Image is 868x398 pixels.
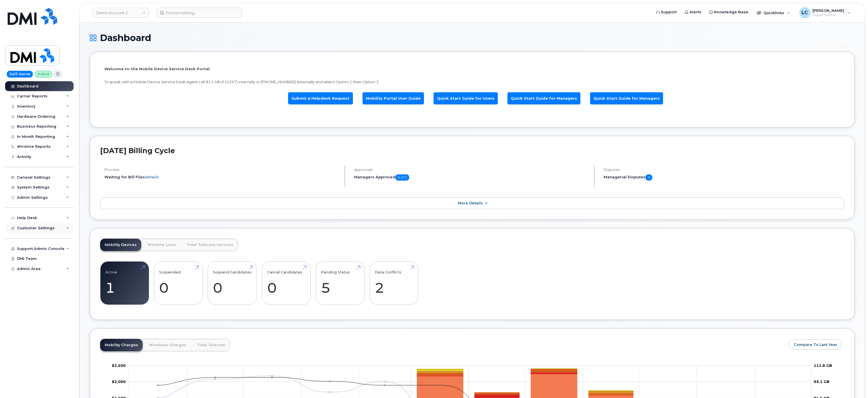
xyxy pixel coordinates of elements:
button: Customer Card [804,37,855,47]
a: Cancel Candidates 0 [267,264,305,302]
h4: Approvals [354,168,589,172]
span: Compare To Last Year [794,342,837,347]
h5: Managers Approved [354,174,589,181]
a: Total Telecom Services [182,239,238,251]
button: Compare To Last Year [789,339,842,350]
a: details [145,175,159,179]
tspan: 93.1 GB [814,379,830,384]
h2: [DATE] Billing Cycle [100,146,844,155]
a: Total Telecom [192,339,230,351]
a: Quick Start Guide for Managers [507,92,580,104]
a: Data Conflicts 2 [375,264,413,302]
tspan: $2,000 [112,379,126,384]
span: More Details [458,201,483,205]
a: Wirelines Charges [144,339,191,351]
h4: Process [104,168,340,172]
p: To speak with a Mobile Device Service Desk Agent call 811-HELP (4357) internally or [PHONE_NUMBER... [104,79,840,85]
a: Submit a Helpdesk Request [288,92,353,104]
g: $0 [112,379,126,384]
a: Wireline Lines [143,239,181,251]
p: Welcome to the Mobile Device Service Desk Portal [104,66,840,72]
tspan: 111.8 GB [814,363,832,367]
a: Quick Start Guide for Managers [590,92,663,104]
a: Quick Start Guide for Users [434,92,498,104]
a: Mobility Charges [100,339,143,351]
a: Mobility Portal User Guide [363,92,424,104]
span: 0 of 1 [395,174,409,181]
a: Suspended 0 [159,264,198,302]
g: $0 [112,363,126,367]
span: 0 [646,174,652,181]
li: Waiting for Bill Files [104,174,340,180]
a: Mobility Devices [100,239,141,251]
h5: Managerial Disputes [604,174,844,181]
tspan: $2,500 [112,363,126,367]
h4: Disputes [604,168,844,172]
a: Suspend Candidates 0 [213,264,252,302]
a: Pending Status 5 [321,264,359,302]
a: Active 1 [106,264,144,302]
h1: Dashboard [90,33,801,43]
